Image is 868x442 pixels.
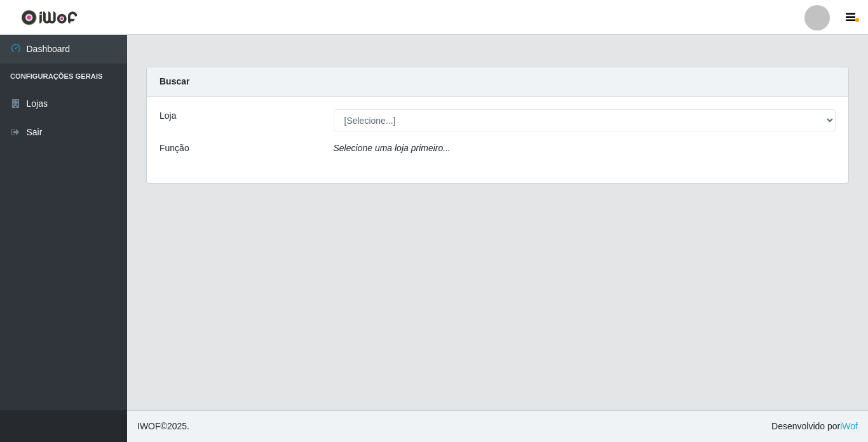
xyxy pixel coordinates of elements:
[771,420,858,433] span: Desenvolvido por
[334,143,451,153] i: Selecione uma loja primeiro...
[159,76,189,86] strong: Buscar
[21,10,78,25] img: CoreUI Logo
[159,109,176,123] label: Loja
[137,421,161,431] span: IWOF
[840,421,858,431] a: iWof
[137,420,189,433] span: © 2025 .
[159,142,189,155] label: Função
